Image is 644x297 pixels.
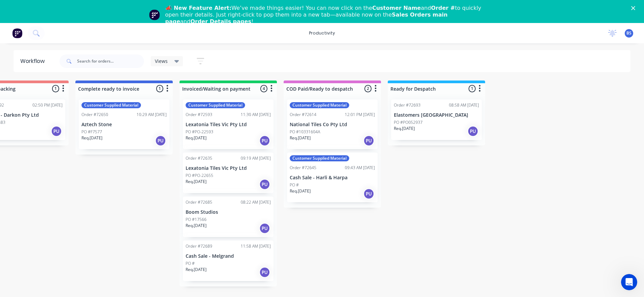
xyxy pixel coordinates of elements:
div: Order #7269308:58 AM [DATE]Elastomers [GEOGRAPHIC_DATA]PO #PO052937Req.[DATE]PU [391,99,482,140]
div: Customer Supplied Material [290,155,349,161]
b: Order Details pages [190,18,251,25]
p: Lexatonia Tiles Vic Pty Ltd [186,122,271,128]
b: Sales Orders main page [165,12,448,25]
div: Order #7268508:22 AM [DATE]Boom StudiosPO #17566Req.[DATE]PU [183,197,273,237]
img: Factory [12,28,22,38]
div: PU [155,135,166,146]
div: Order #7263509:19 AM [DATE]Lexatonia Tiles Vic Pty LtdPO #PO-22655Req.[DATE]PU [183,153,273,193]
div: 11:58 AM [DATE] [241,243,271,249]
div: Customer Supplied Material [81,102,141,108]
div: Customer Supplied MaterialOrder #7265010:29 AM [DATE]Aztech StonePO #F7577Req.[DATE]PU [79,99,169,149]
p: Req. [DATE] [186,135,207,141]
div: Order #72685 [186,199,212,205]
p: PO # [290,182,299,188]
div: Order #72693 [394,102,421,108]
div: 02:50 PM [DATE] [32,102,63,108]
p: Req. [DATE] [81,135,102,141]
div: Order #72650 [81,112,108,118]
div: Customer Supplied MaterialOrder #7264509:43 AM [DATE]Cash Sale - Harli & HarpaPO #Req.[DATE]PU [287,153,378,202]
div: Order #72689 [186,243,212,249]
div: PU [51,126,62,137]
div: PU [259,179,270,190]
p: PO #PO-22593 [186,129,213,135]
p: PO #PO-22655 [186,173,213,179]
div: PU [259,223,270,234]
p: Cash Sale - Melgrand [186,253,271,259]
div: PU [259,135,270,146]
div: 09:43 AM [DATE] [345,165,375,171]
p: Req. [DATE] [186,267,207,273]
b: 📣 New Feature Alert: [165,5,232,11]
div: productivity [306,28,338,38]
div: Order #72614 [290,112,316,118]
p: PO #PO052937 [394,119,423,125]
div: Customer Supplied MaterialOrder #7261412:01 PM [DATE]National Tiles Co Pty LtdPO #10331604AReq.[D... [287,99,378,149]
div: Order #72593 [186,112,212,118]
div: PU [363,135,374,146]
p: Lexatonia Tiles Vic Pty Ltd [186,165,271,171]
p: PO #17566 [186,216,207,223]
span: BS [626,30,631,36]
p: Boom Studios [186,209,271,215]
img: Profile image for Team [149,9,160,20]
p: PO #F7577 [81,129,102,135]
div: 10:29 AM [DATE] [137,112,167,118]
div: PU [363,188,374,199]
div: Close [631,6,638,10]
div: Order #72645 [290,165,316,171]
span: Views [155,58,168,65]
p: PO #10331604A [290,129,320,135]
p: Req. [DATE] [290,188,311,194]
p: Req. [DATE] [186,179,207,185]
p: Aztech Stone [81,122,167,128]
div: Customer Supplied MaterialOrder #7259311:30 AM [DATE]Lexatonia Tiles Vic Pty LtdPO #PO-22593Req.[... [183,99,273,149]
div: 08:22 AM [DATE] [241,199,271,205]
div: 09:19 AM [DATE] [241,155,271,161]
input: Search for orders... [77,54,144,68]
div: PU [259,267,270,278]
p: National Tiles Co Pty Ltd [290,122,375,128]
p: Cash Sale - Harli & Harpa [290,175,375,181]
div: 11:30 AM [DATE] [241,112,271,118]
b: Customer Name [372,5,421,11]
div: PU [468,126,478,137]
div: Order #72635 [186,155,212,161]
p: Req. [DATE] [394,125,415,132]
p: PO # [186,260,195,267]
p: Req. [DATE] [290,135,311,141]
p: Elastomers [GEOGRAPHIC_DATA] [394,112,479,118]
div: 08:58 AM [DATE] [449,102,479,108]
div: We’ve made things easier! You can now click on the and to quickly open their details. Just right-... [165,5,484,25]
div: 12:01 PM [DATE] [345,112,375,118]
div: Workflow [20,57,48,65]
iframe: Intercom live chat [621,274,637,290]
b: Order # [431,5,455,11]
p: Req. [DATE] [186,223,207,229]
div: Customer Supplied Material [186,102,245,108]
div: Customer Supplied Material [290,102,349,108]
div: Order #7268911:58 AM [DATE]Cash Sale - MelgrandPO #Req.[DATE]PU [183,241,273,281]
